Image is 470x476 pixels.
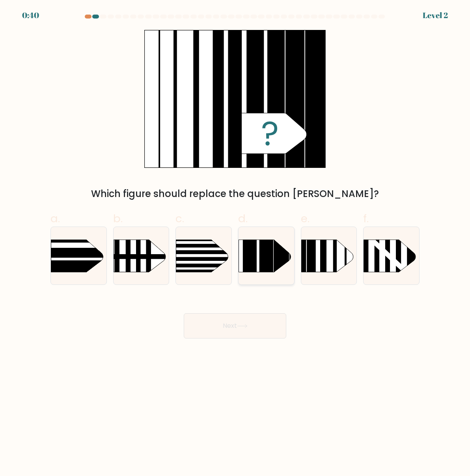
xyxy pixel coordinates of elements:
[175,211,184,226] span: c.
[50,211,60,226] span: a.
[301,211,310,226] span: e.
[423,9,448,21] div: Level 2
[113,211,123,226] span: b.
[184,313,286,338] button: Next
[238,211,248,226] span: d.
[55,187,415,201] div: Which figure should replace the question [PERSON_NAME]?
[363,211,369,226] span: f.
[22,9,39,21] div: 0:40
